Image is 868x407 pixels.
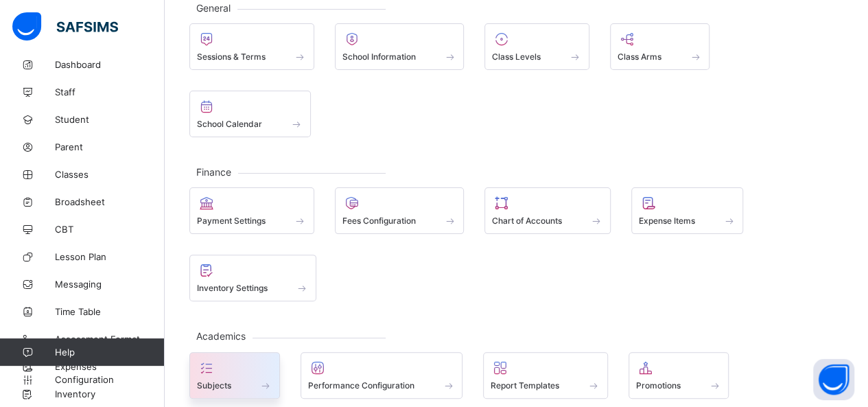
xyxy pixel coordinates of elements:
[55,347,164,358] span: Help
[335,23,465,70] div: School Information
[55,388,165,399] span: Inventory
[618,51,661,62] span: Class Arms
[55,169,165,180] span: Classes
[335,187,465,234] div: Fees Configuration
[492,51,541,62] span: Class Levels
[492,216,562,226] span: Chart of Accounts
[189,91,311,137] div: School Calendar
[342,216,416,226] span: Fees Configuration
[55,251,165,262] span: Lesson Plan
[55,141,165,152] span: Parent
[636,380,681,391] span: Promotions
[55,224,165,235] span: CBT
[484,187,611,234] div: Chart of Accounts
[189,23,314,70] div: Sessions & Terms
[55,279,165,290] span: Messaging
[197,216,266,226] span: Payment Settings
[55,374,164,385] span: Configuration
[308,380,414,391] span: Performance Configuration
[55,59,165,70] span: Dashboard
[189,352,280,399] div: Subjects
[813,359,854,400] button: Open asap
[189,187,314,234] div: Payment Settings
[197,283,268,293] span: Inventory Settings
[483,352,608,399] div: Report Templates
[55,306,165,317] span: Time Table
[55,334,165,345] span: Assessment Format
[197,51,266,62] span: Sessions & Terms
[629,352,729,399] div: Promotions
[342,51,416,62] span: School Information
[189,330,253,342] span: Academics
[189,166,238,178] span: Finance
[197,119,262,129] span: School Calendar
[491,380,559,391] span: Report Templates
[55,114,165,125] span: Student
[189,2,237,14] span: General
[197,380,231,391] span: Subjects
[55,196,165,207] span: Broadsheet
[639,216,695,226] span: Expense Items
[55,86,165,97] span: Staff
[301,352,463,399] div: Performance Configuration
[631,187,744,234] div: Expense Items
[189,255,316,301] div: Inventory Settings
[12,12,118,41] img: safsims
[484,23,589,70] div: Class Levels
[610,23,710,70] div: Class Arms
